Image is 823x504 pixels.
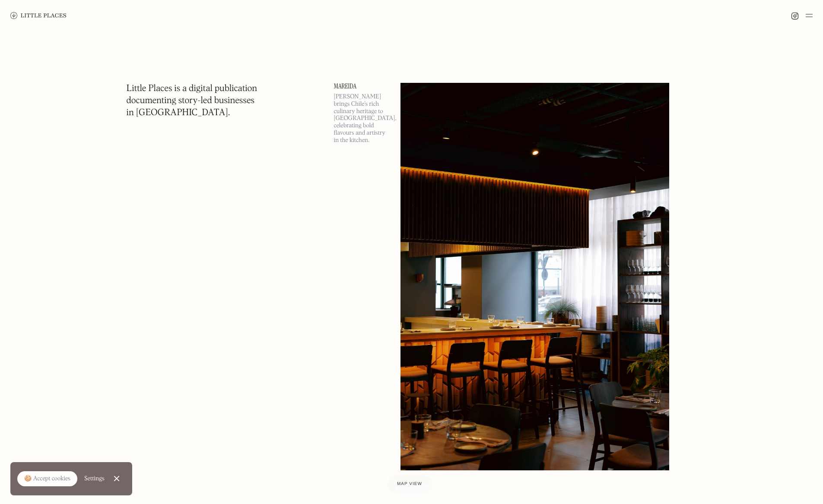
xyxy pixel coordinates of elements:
a: Settings [84,469,105,488]
a: Map view [387,475,432,494]
a: Mareida [334,83,390,90]
img: Mareida [400,83,669,470]
div: Close Cookie Popup [116,479,117,479]
div: Settings [84,476,105,482]
span: Map view [397,482,422,486]
a: Close Cookie Popup [108,470,125,487]
div: 🍪 Accept cookies [24,475,70,483]
p: [PERSON_NAME] brings Chile’s rich culinary heritage to [GEOGRAPHIC_DATA], celebrating bold flavou... [334,93,390,144]
a: 🍪 Accept cookies [17,471,77,487]
h1: Little Places is a digital publication documenting story-led businesses in [GEOGRAPHIC_DATA]. [127,83,257,119]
